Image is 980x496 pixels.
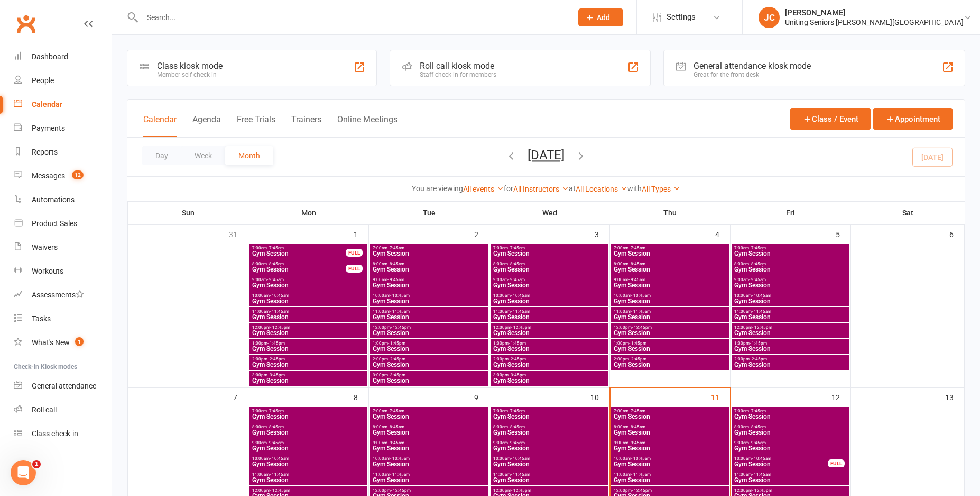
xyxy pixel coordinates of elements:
span: Gym Session [613,282,727,288]
span: 7:00am [493,246,606,250]
span: - 7:45am [508,409,525,413]
div: Member self check-in [157,71,223,78]
span: Gym Session [372,346,486,352]
span: - 9:45am [508,440,525,445]
span: Gym Session [613,330,727,336]
div: JC [759,7,780,28]
span: Gym Session [372,266,486,273]
div: Product Sales [32,219,77,228]
a: Tasks [14,307,112,331]
th: Mon [248,202,369,224]
span: - 2:45pm [388,357,405,362]
th: Wed [489,202,610,224]
span: 7:00am [252,409,365,413]
span: - 8:45am [628,425,645,429]
span: 3:00pm [252,373,365,377]
span: 11:00am [252,309,365,314]
span: Gym Session [252,314,365,320]
div: Uniting Seniors [PERSON_NAME][GEOGRAPHIC_DATA] [785,17,964,27]
span: Gym Session [734,250,847,257]
span: - 8:45am [267,425,284,429]
span: Gym Session [493,330,606,336]
div: What's New [32,338,70,347]
a: Calendar [14,93,112,116]
span: - 1:45pm [388,341,405,346]
span: - 10:45am [511,456,530,461]
div: Staff check-in for members [420,71,496,78]
span: - 9:45am [387,277,404,282]
span: - 1:45pm [750,341,767,346]
span: 11:00am [734,472,847,477]
span: Gym Session [252,362,365,368]
span: 8:00am [613,425,727,429]
span: Gym Session [734,298,847,304]
span: 7:00am [734,409,847,413]
span: - 10:45am [511,293,530,298]
span: - 8:45am [508,425,525,429]
div: FULL [828,459,845,467]
span: 11:00am [493,472,606,477]
a: What's New1 [14,331,112,355]
span: Gym Session [493,413,606,420]
span: Gym Session [734,362,847,368]
span: Settings [667,5,696,29]
span: Gym Session [252,429,365,436]
span: - 9:45am [749,277,766,282]
span: - 8:45am [628,261,645,266]
span: Gym Session [734,346,847,352]
div: 7 [233,388,248,405]
span: 2:00pm [252,357,365,362]
span: Gym Session [493,298,606,304]
button: Add [578,8,623,26]
span: 1:00pm [734,341,847,346]
strong: at [569,184,576,193]
div: General attendance kiosk mode [694,61,811,71]
div: 3 [595,225,609,242]
span: Gym Session [252,445,365,452]
span: - 10:45am [390,456,410,461]
span: - 8:45am [749,261,766,266]
div: Class check-in [32,429,78,438]
span: - 9:45am [267,440,284,445]
input: Search... [139,10,565,25]
span: Gym Session [372,250,486,257]
span: Gym Session [734,266,847,273]
span: Gym Session [493,266,606,273]
button: Appointment [873,108,953,130]
span: 12:00pm [252,488,365,493]
span: Gym Session [493,445,606,452]
button: Week [181,146,225,165]
div: People [32,76,54,85]
div: Calendar [32,100,62,109]
span: Gym Session [734,461,828,467]
span: - 7:45am [749,409,766,413]
span: 12:00pm [252,325,365,330]
span: Gym Session [372,461,486,467]
a: General attendance kiosk mode [14,374,112,398]
span: Gym Session [613,314,727,320]
span: - 11:45am [631,472,651,477]
span: 12:00pm [372,325,486,330]
span: Gym Session [613,477,727,483]
span: 10:00am [252,456,365,461]
span: - 11:45am [270,472,289,477]
th: Thu [610,202,731,224]
a: Product Sales [14,212,112,236]
span: - 11:45am [390,472,410,477]
div: 9 [474,388,489,405]
div: 10 [590,388,609,405]
span: - 7:45am [267,246,284,250]
span: 9:00am [372,277,486,282]
div: General attendance [32,382,96,390]
span: 11:00am [252,472,365,477]
a: Waivers [14,236,112,259]
span: 1:00pm [372,341,486,346]
span: 11:00am [372,472,486,477]
span: 1 [75,337,84,346]
th: Sun [128,202,248,224]
div: Messages [32,172,65,180]
button: Month [225,146,273,165]
a: Reports [14,140,112,164]
span: - 10:45am [752,293,771,298]
span: - 12:45pm [632,325,652,330]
